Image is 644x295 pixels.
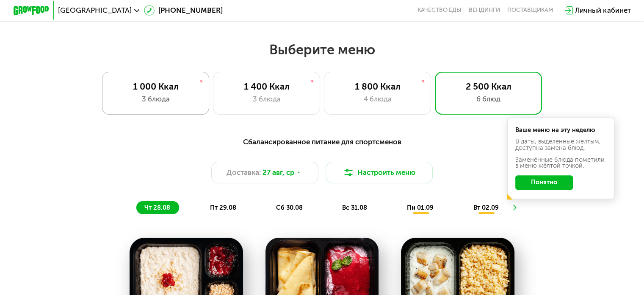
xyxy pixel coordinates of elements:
div: 1 000 Ккал [111,81,200,92]
span: чт 28.08 [144,204,170,211]
div: В даты, выделенные желтым, доступна замена блюд. [515,138,607,151]
span: сб 30.08 [276,204,303,211]
div: Личный кабинет [575,5,630,16]
div: 3 блюда [111,94,200,104]
a: Вендинги [469,7,500,14]
span: 27 авг, ср [263,167,294,178]
span: вт 02.09 [473,204,499,211]
span: Доставка: [227,167,261,178]
div: 2 500 Ккал [444,81,533,92]
div: 1 400 Ккал [222,81,311,92]
button: Настроить меню [326,162,433,183]
button: Понятно [515,175,573,190]
div: 6 блюд [444,94,533,104]
div: Ваше меню на эту неделю [515,127,607,133]
span: вс 31.08 [342,204,367,211]
h2: Выберите меню [29,41,616,58]
div: Заменённые блюда пометили в меню жёлтой точкой. [515,157,607,169]
div: 1 800 Ккал [333,81,422,92]
a: [PHONE_NUMBER] [144,5,223,16]
div: поставщикам [507,7,553,14]
span: [GEOGRAPHIC_DATA] [58,7,132,14]
div: Сбалансированное питание для спортсменов [57,136,587,147]
span: пн 01.09 [407,204,434,211]
div: 4 блюда [333,94,422,104]
a: Качество еды [417,7,462,14]
div: 3 блюда [222,94,311,104]
span: пт 29.08 [210,204,236,211]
